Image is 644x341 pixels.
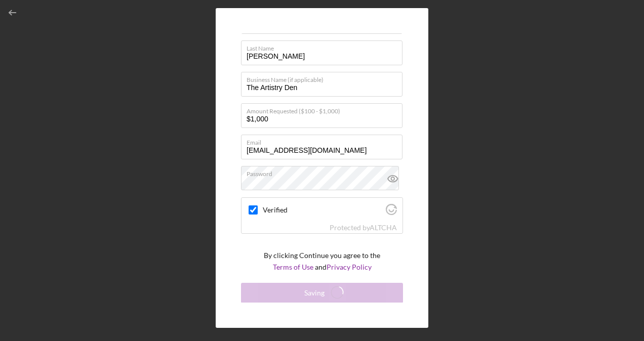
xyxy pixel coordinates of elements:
label: Password [247,166,402,178]
div: Protected by [330,224,397,232]
label: Amount Requested ($100 - $1,000) [247,104,402,115]
label: Business Name (if applicable) [247,72,402,83]
p: By clicking Continue you agree to the and [264,250,380,273]
label: Verified [263,206,383,214]
a: Visit Altcha.org [370,223,397,232]
a: Visit Altcha.org [386,208,397,217]
label: Last Name [247,41,402,52]
button: Saving [241,283,403,303]
div: Saving [304,283,325,303]
a: Privacy Policy [327,263,372,271]
label: Email [247,135,402,146]
a: Terms of Use [273,263,313,271]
